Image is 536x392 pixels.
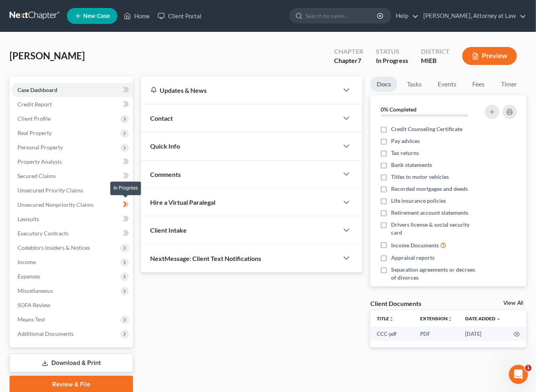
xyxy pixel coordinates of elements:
span: Miscellaneous [18,287,53,294]
span: Comments [151,171,181,178]
span: Personal Property [18,144,63,151]
span: NextMessage: Client Text Notifications [151,255,262,262]
span: New Case [83,13,110,19]
span: Recorded mortgages and deeds [391,185,468,193]
span: Case Dashboard [18,86,57,93]
td: CCC-pdf [370,327,414,341]
i: expand_more [496,317,501,321]
a: Executory Contracts [11,226,133,241]
span: Life insurance policies [391,197,446,205]
div: Status [376,47,408,56]
div: Client Documents [370,299,421,308]
a: View All [503,300,523,306]
span: Executory Contracts [18,230,68,237]
td: PDF [414,327,459,341]
div: In Progress [110,182,141,195]
span: Quick Info [151,142,180,150]
a: Client Portal [154,9,205,23]
span: Unsecured Priority Claims [18,187,83,194]
a: Home [120,9,154,23]
span: Real Property [18,129,52,136]
span: Property Analysis [18,158,62,165]
a: Timer [495,76,523,92]
span: Credit Report [18,101,52,108]
a: Titleunfold_more [377,316,394,321]
div: District [421,47,450,56]
a: Download & Print [10,354,133,372]
span: Client Intake [151,226,187,234]
span: Secured Claims [18,172,56,179]
i: unfold_more [389,317,394,321]
div: MIEB [421,56,450,65]
a: Events [431,76,463,92]
a: Case Dashboard [11,83,133,97]
span: Codebtors Insiders & Notices [18,244,90,251]
td: [DATE] [459,327,507,341]
span: Bank statements [391,161,432,169]
div: Chapter [334,56,363,65]
a: SOFA Review [11,298,133,312]
a: Docs [370,76,397,92]
span: Separation agreements or decrees of divorces [391,266,481,282]
span: Additional Documents [18,330,74,337]
span: Means Test [18,316,45,323]
div: In Progress [376,56,408,65]
span: Drivers license & social security card [391,221,481,237]
span: SOFA Review [18,302,51,308]
span: Titles to motor vehicles [391,173,449,181]
span: Retirement account statements [391,209,468,217]
strong: 0% Completed [381,106,417,113]
a: Help [392,9,419,23]
span: Income [18,259,36,265]
span: Expenses [18,273,40,280]
a: Lawsuits [11,212,133,226]
div: Updates & News [151,86,329,94]
a: Secured Claims [11,169,133,183]
iframe: Intercom live chat [509,365,528,384]
a: Date Added expand_more [465,316,501,321]
button: Preview [462,47,517,65]
span: Tax returns [391,149,419,157]
span: Client Profile [18,115,51,122]
a: Extensionunfold_more [420,316,452,321]
span: 1 [525,365,532,371]
div: Chapter [334,47,363,56]
span: Hire a Virtual Paralegal [151,198,216,206]
span: Lawsuits [18,216,39,222]
span: [PERSON_NAME] [10,50,85,61]
span: 7 [358,57,361,64]
a: Unsecured Priority Claims [11,183,133,198]
span: Pay advices [391,137,420,145]
span: Contact [151,114,173,122]
span: Unsecured Nonpriority Claims [18,201,94,208]
a: Credit Report [11,97,133,112]
a: Tasks [401,76,428,92]
a: Property Analysis [11,155,133,169]
a: [PERSON_NAME], Attorney at Law [419,9,526,23]
span: Appraisal reports [391,254,434,262]
i: unfold_more [448,317,452,321]
span: Credit Counseling Certificate [391,125,462,133]
a: Unsecured Nonpriority Claims [11,198,133,212]
input: Search by name... [305,8,378,23]
a: Fees [466,76,491,92]
span: Income Documents [391,241,439,249]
